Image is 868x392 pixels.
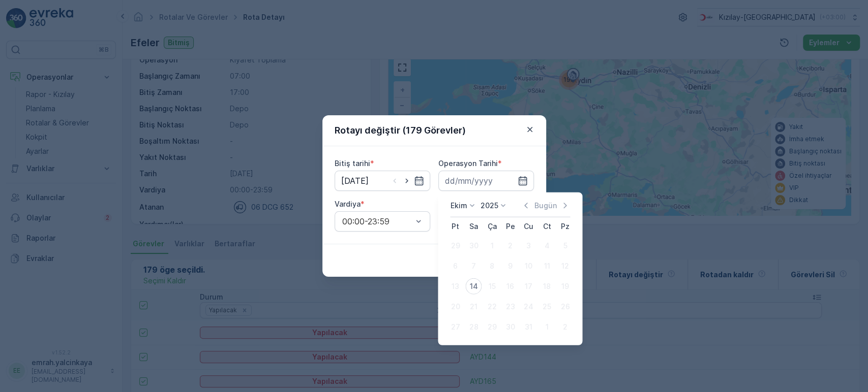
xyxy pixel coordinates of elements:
div: 29 [447,238,463,254]
div: 10 [520,258,536,274]
div: 30 [502,319,518,335]
p: 2025 [481,201,498,211]
div: 14 [465,278,482,295]
div: 2 [502,238,518,254]
div: 17 [520,278,536,295]
div: 15 [484,278,500,295]
th: Perşembe [501,217,519,236]
th: Salı [464,217,483,236]
div: 20 [447,299,463,315]
th: Pazar [556,217,574,236]
th: Cuma [519,217,537,236]
div: 5 [557,238,573,254]
div: 7 [465,258,482,274]
div: 18 [538,278,555,295]
div: 16 [502,278,518,295]
div: 19 [557,278,573,295]
div: 4 [538,238,555,254]
p: Rotayı değiştir (179 Görevler) [335,123,466,138]
div: 6 [447,258,463,274]
div: 28 [465,319,482,335]
div: 30 [465,238,482,254]
div: 3 [520,238,536,254]
div: 11 [538,258,555,274]
div: 23 [502,299,518,315]
div: 12 [557,258,573,274]
label: Bitiş tarihi [335,159,370,168]
div: 9 [502,258,518,274]
label: Vardiya [335,200,361,208]
div: 26 [557,299,573,315]
div: 1 [538,319,555,335]
th: Cumartesi [537,217,556,236]
div: 13 [447,278,463,295]
div: 21 [465,299,482,315]
label: Operasyon Tarihi [438,159,498,168]
th: Çarşamba [483,217,501,236]
th: Pazartesi [446,217,464,236]
input: dd/mm/yyyy [438,171,534,191]
div: 2 [557,319,573,335]
p: Ekim [450,201,467,211]
input: dd/mm/yyyy [335,171,430,191]
div: 27 [447,319,463,335]
div: 22 [484,299,500,315]
div: 1 [484,238,500,254]
div: 25 [538,299,555,315]
div: 31 [520,319,536,335]
div: 24 [520,299,536,315]
div: 29 [484,319,500,335]
div: 8 [484,258,500,274]
p: Bugün [534,201,557,211]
